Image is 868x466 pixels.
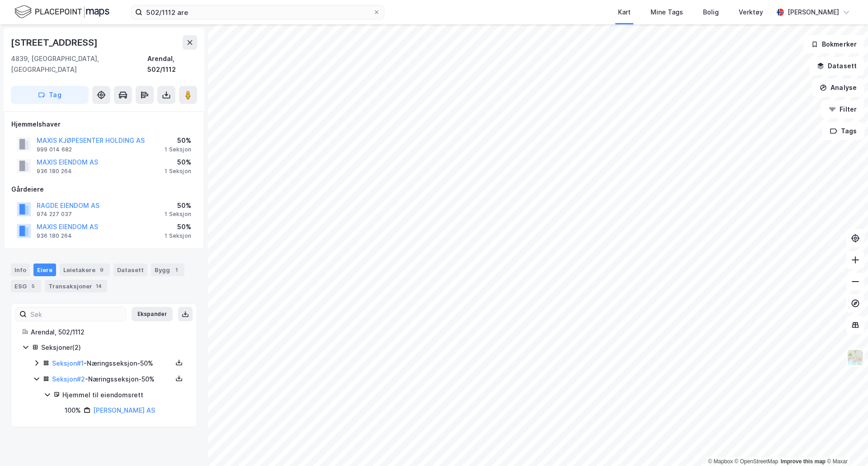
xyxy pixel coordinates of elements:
div: Seksjoner ( 2 ) [41,342,186,353]
button: Filter [821,100,864,118]
a: OpenStreetMap [735,458,778,465]
div: [STREET_ADDRESS] [11,35,99,50]
input: Søk [27,307,126,321]
div: - Næringsseksjon - 50% [52,358,172,369]
div: 936 180 264 [37,232,72,240]
button: Analyse [812,79,864,97]
div: 5 [28,282,38,291]
div: [PERSON_NAME] [788,7,839,18]
button: Bokmerker [803,35,864,53]
img: Z [847,349,864,366]
img: logo.f888ab2527a4732fd821a326f86c7f29.svg [14,4,109,20]
div: Arendal, 502/1112 [147,53,197,75]
div: - Næringsseksjon - 50% [52,374,172,385]
div: Transaksjoner [45,280,107,292]
div: 1 [172,265,181,274]
div: 974 227 037 [37,211,72,218]
div: 100% [65,405,81,416]
div: Datasett [113,264,147,276]
div: Gårdeiere [11,184,197,195]
div: Eiere [33,264,56,276]
input: Søk på adresse, matrikkel, gårdeiere, leietakere eller personer [142,5,373,19]
div: Bygg [151,264,184,276]
div: 50% [165,200,191,211]
div: Bolig [703,7,719,18]
div: Kontrollprogram for chat [823,423,868,466]
div: Arendal, 502/1112 [31,327,186,338]
div: 50% [165,157,191,168]
a: Mapbox [708,458,733,465]
div: 936 180 264 [37,168,72,175]
a: Seksjon#2 [52,375,85,383]
div: Hjemmelshaver [11,119,197,130]
a: [PERSON_NAME] AS [93,406,155,414]
div: 50% [165,135,191,146]
div: Mine Tags [651,7,683,18]
div: ESG [11,280,41,292]
div: 50% [165,221,191,232]
a: Improve this map [781,458,826,465]
button: Ekspander [132,307,173,321]
button: Tags [822,122,864,140]
iframe: Chat Widget [823,423,868,466]
div: Leietakere [60,264,110,276]
a: Seksjon#1 [52,359,84,367]
button: Datasett [809,57,864,75]
button: Tag [11,86,89,104]
div: Kart [618,7,631,18]
div: 1 Seksjon [165,232,191,240]
div: Verktøy [739,7,763,18]
div: 1 Seksjon [165,146,191,153]
div: 1 Seksjon [165,211,191,218]
div: 999 014 682 [37,146,72,153]
div: Hjemmel til eiendomsrett [62,390,186,400]
div: 1 Seksjon [165,168,191,175]
div: Info [11,264,30,276]
div: 14 [94,282,104,291]
div: 9 [97,265,106,274]
div: 4839, [GEOGRAPHIC_DATA], [GEOGRAPHIC_DATA] [11,53,147,75]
